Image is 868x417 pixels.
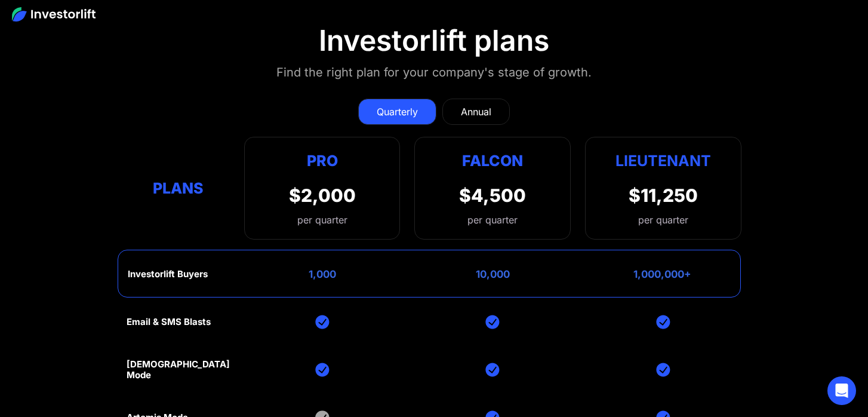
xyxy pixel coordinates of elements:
[462,149,523,173] div: Falcon
[309,268,336,280] div: 1,000
[319,23,549,58] div: Investorlift plans
[827,376,856,405] div: Open Intercom Messenger
[127,317,211,327] div: Email & SMS Blasts
[289,149,356,173] div: Pro
[276,63,592,82] div: Find the right plan for your company's stage of growth.
[633,268,691,280] div: 1,000,000+
[615,152,711,170] strong: Lieutenant
[459,185,526,206] div: $4,500
[638,213,688,227] div: per quarter
[289,185,356,206] div: $2,000
[289,213,356,227] div: per quarter
[127,176,230,200] div: Plans
[629,185,698,206] div: $11,250
[467,213,518,227] div: per quarter
[476,268,510,280] div: 10,000
[377,105,418,119] div: Quarterly
[128,269,208,280] div: Investorlift Buyers
[127,359,230,381] div: [DEMOGRAPHIC_DATA] Mode
[461,105,491,119] div: Annual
